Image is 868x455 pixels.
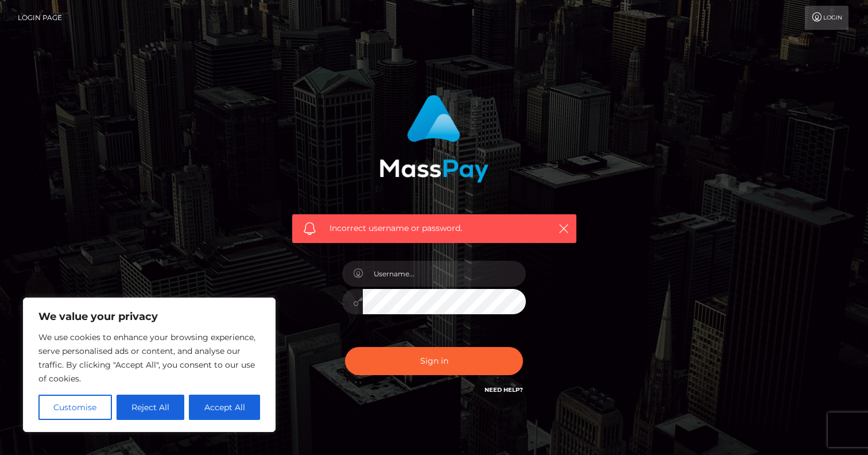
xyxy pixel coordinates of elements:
[363,261,526,287] input: Username...
[330,222,539,234] span: Incorrect username or password.
[485,386,523,394] a: Need Help?
[38,330,260,385] p: We use cookies to enhance your browsing experience, serve personalised ads or content, and analys...
[117,395,185,420] button: Reject All
[23,298,276,432] div: We value your privacy
[189,395,260,420] button: Accept All
[345,347,523,375] button: Sign in
[805,6,848,30] a: Login
[38,395,112,420] button: Customise
[18,6,62,30] a: Login Page
[379,95,489,183] img: MassPay Login
[38,310,260,323] p: We value your privacy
